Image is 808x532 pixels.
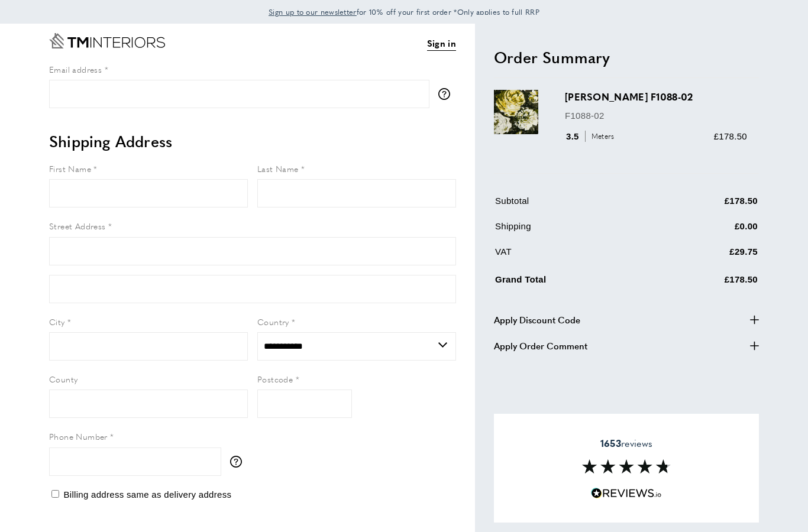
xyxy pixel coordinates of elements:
[49,131,456,152] h2: Shipping Address
[495,245,654,268] td: VAT
[565,109,747,123] p: F1088-02
[655,270,758,296] td: £178.50
[63,489,231,499] span: Billing address same as delivery address
[655,194,758,217] td: £178.50
[269,7,539,17] span: for 10% off your first order *Only applies to full RRP
[565,90,747,103] h3: [PERSON_NAME] F1088-02
[600,437,652,449] span: reviews
[257,373,293,385] span: Postcode
[257,163,299,174] span: Last Name
[495,219,654,242] td: Shipping
[49,373,77,385] span: County
[49,163,91,174] span: First Name
[565,129,619,144] div: 3.5
[51,490,59,498] input: Billing address same as delivery address
[600,436,621,450] strong: 1653
[269,7,357,17] span: Sign up to our newsletter
[494,313,580,327] span: Apply Discount Code
[49,316,65,327] span: City
[49,63,102,75] span: Email address
[269,6,357,18] a: Sign up to our newsletter
[714,131,747,141] span: £178.50
[427,36,456,51] a: Sign in
[495,270,654,296] td: Grand Total
[49,430,108,442] span: Phone Number
[494,339,587,353] span: Apply Order Comment
[494,90,538,134] img: Floretta F1088-02
[591,488,662,499] img: Reviews.io 5 stars
[495,194,654,217] td: Subtotal
[49,220,106,232] span: Street Address
[585,131,618,142] span: Meters
[438,88,456,100] button: More information
[655,219,758,242] td: £0.00
[494,47,759,68] h2: Order Summary
[230,456,248,468] button: More information
[257,316,289,327] span: Country
[49,33,165,48] a: Go to Home page
[655,245,758,268] td: £29.75
[582,459,671,473] img: Reviews section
